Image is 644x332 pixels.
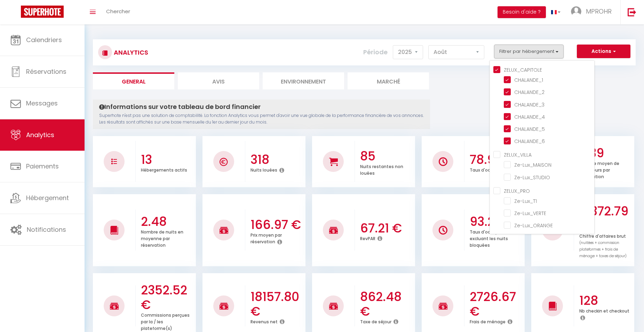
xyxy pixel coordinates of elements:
p: Chiffre d'affaires brut [579,232,627,259]
p: Nombre de nuits en moyenne par réservation [141,228,183,248]
p: Nb checkin et checkout [579,307,629,314]
h3: 2.39 [579,146,633,160]
span: Ze-Lux_T1 [514,198,537,205]
h3: 2.48 [141,214,194,229]
span: (nuitées + commission plateformes + frais de ménage + taxes de séjour) [579,240,627,259]
h3: 2352.52 € [141,283,194,312]
p: Taux d'occupation en excluant les nuits bloquées [470,228,516,248]
h3: 166.97 € [251,218,304,232]
span: Ze-Lux_STUDIO [514,174,550,181]
button: Besoin d'aide ? [498,6,546,18]
p: Nuits louées [251,166,277,173]
h3: 13 [141,152,194,167]
img: ... [571,6,581,17]
p: RevPAR [360,234,375,242]
img: NO IMAGE [439,226,447,235]
span: Analytics [26,131,54,139]
button: Filtrer par hébergement [494,45,564,58]
label: Période [363,45,388,60]
button: Ouvrir le widget de chat LiveChat [6,3,26,24]
span: CHALANDE_5 [514,126,545,133]
p: Taux d'occupation [470,166,510,173]
p: Prix moyen par réservation [251,231,282,245]
h3: 18157.80 € [251,290,304,319]
p: Taxe de séjour [360,317,391,325]
p: Revenus net [251,317,278,325]
h3: 78.91 % [470,152,523,167]
h3: 21372.79 € [579,204,633,233]
span: Messages [26,99,58,108]
h3: 318 [251,152,304,167]
button: Actions [577,45,630,58]
span: Paiements [26,162,59,171]
h3: 85 [360,149,413,164]
li: Environnement [263,72,344,89]
h3: 67.21 € [360,221,413,236]
h4: Informations sur votre tableau de bord financier [99,103,424,111]
h3: 93.26 % [470,214,523,229]
li: General [93,72,174,89]
span: CHALANDE_3 [514,101,544,108]
img: Super Booking [21,6,64,18]
p: Nuits restantes non louées [360,162,403,176]
span: CHALANDE_4 [514,113,545,120]
p: Frais de ménage [470,317,506,325]
h3: Analytics [112,45,148,60]
span: Hébergement [26,193,69,202]
p: Superhote n'est pas une solution de comptabilité. La fonction Analytics vous permet d'avoir une v... [99,112,424,126]
p: Hébergements actifs [141,166,187,173]
p: Commissions perçues par la / les plateforme(s) [141,311,190,331]
span: Notifications [27,225,66,234]
img: logout [628,8,636,16]
li: Avis [178,72,259,89]
img: NO IMAGE [111,159,117,164]
span: MPROHR [586,7,612,16]
span: Réservations [26,67,66,76]
span: Chercher [106,8,130,15]
span: Calendriers [26,35,62,44]
h3: 862.48 € [360,290,413,319]
li: Marché [348,72,429,89]
p: Nombre moyen de voyageurs par réservation [579,159,619,180]
h3: 2726.67 € [470,290,523,319]
h3: 128 [579,293,633,308]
